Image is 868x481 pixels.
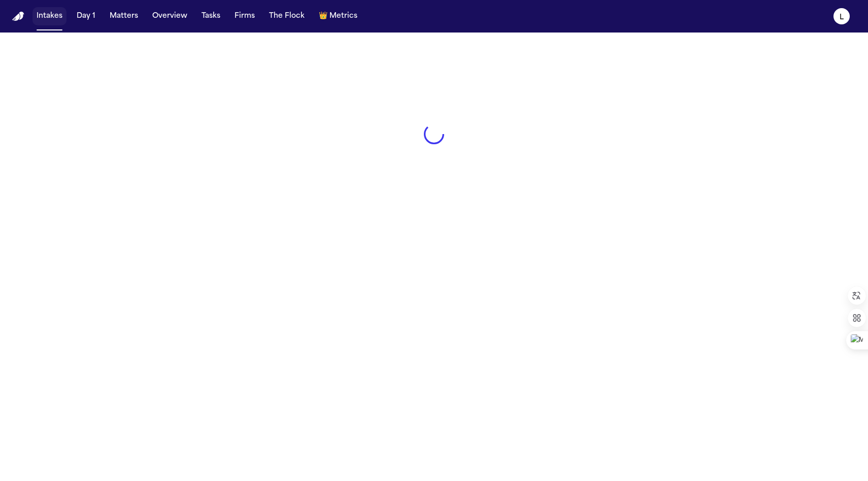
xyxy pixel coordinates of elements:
button: The Flock [265,7,309,25]
button: Tasks [197,7,224,25]
img: Finch Logo [12,12,24,21]
a: Home [12,12,24,21]
button: Matters [106,7,142,25]
button: Firms [230,7,259,25]
button: Day 1 [73,7,99,25]
button: crownMetrics [315,7,361,25]
button: Overview [148,7,191,25]
button: Intakes [32,7,66,25]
